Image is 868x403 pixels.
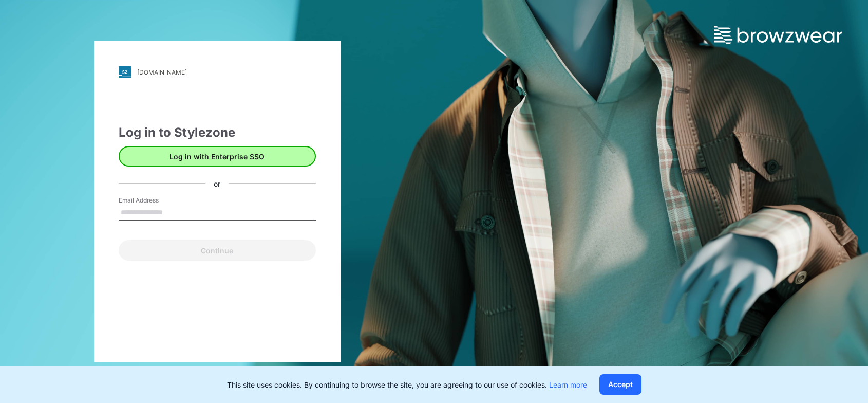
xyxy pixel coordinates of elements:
div: [DOMAIN_NAME] [137,68,187,76]
div: Log in to Stylezone [119,123,316,142]
p: This site uses cookies. By continuing to browse the site, you are agreeing to our use of cookies. [227,379,587,390]
label: Email Address [119,196,191,205]
img: browzwear-logo.e42bd6dac1945053ebaf764b6aa21510.svg [714,26,842,44]
button: Log in with Enterprise SSO [119,146,316,167]
div: or [205,178,229,189]
button: Accept [599,374,641,395]
img: stylezone-logo.562084cfcfab977791bfbf7441f1a819.svg [119,66,131,78]
a: Learn more [549,380,587,389]
a: [DOMAIN_NAME] [119,66,316,78]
